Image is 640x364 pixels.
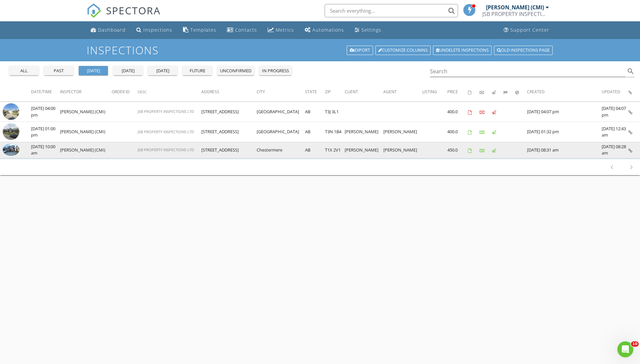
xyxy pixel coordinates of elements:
[305,102,325,122] td: AB
[345,122,383,142] td: [PERSON_NAME]
[510,27,549,33] div: Support Center
[224,24,260,36] a: Contacts
[345,89,358,95] span: Client
[87,44,553,56] h1: Inspections
[305,122,325,142] td: AB
[527,83,602,101] th: Created: Not sorted.
[235,27,257,33] div: Contacts
[325,102,345,122] td: T3J 3L1
[138,147,194,152] span: JSB PROPERTY INSPECTIONS LTD
[345,142,383,158] td: [PERSON_NAME]
[361,27,381,33] div: Settings
[148,66,177,75] button: [DATE]
[325,89,331,95] span: Zip
[617,341,633,357] iframe: Intercom live chat
[112,83,138,101] th: Order ID: Not sorted.
[259,66,292,75] button: in progress
[31,83,60,101] th: Date/Time: Not sorted.
[447,89,458,95] span: Price
[180,24,219,36] a: Templates
[60,142,112,158] td: [PERSON_NAME] (CMI)
[468,83,480,101] th: Agreements signed: Not sorted.
[116,68,140,74] div: [DATE]
[447,83,468,101] th: Price: Not sorted.
[31,122,60,142] td: [DATE] 01:00 pm
[305,83,325,101] th: State: Not sorted.
[486,4,544,11] div: [PERSON_NAME] (CMI)
[190,27,216,33] div: Templates
[87,3,101,18] img: The Best Home Inspection Software - Spectora
[602,89,620,95] span: Updated
[138,109,194,114] span: JSB PROPERTY INSPECTIONS LTD
[98,27,126,33] div: Dashboard
[88,24,128,36] a: Dashboard
[480,83,491,101] th: Paid: Not sorted.
[628,83,640,101] th: Inspection Details: Not sorted.
[302,24,347,36] a: Automations (Basic)
[352,24,384,36] a: Settings
[325,122,345,142] td: T3N 1B4
[492,83,503,101] th: Published: Not sorted.
[422,83,447,101] th: Listing: Not sorted.
[201,83,257,101] th: Address: Not sorted.
[12,68,36,74] div: all
[276,27,294,33] div: Metrics
[31,142,60,158] td: [DATE] 10:00 am
[527,102,602,122] td: [DATE] 04:07 pm
[201,89,219,95] span: Address
[151,68,175,74] div: [DATE]
[602,102,628,122] td: [DATE] 04:07 pm
[60,122,112,142] td: [PERSON_NAME] (CMI)
[265,24,297,36] a: Metrics
[325,142,345,158] td: T1X 2V1
[345,83,383,101] th: Client: Not sorted.
[217,66,254,75] button: unconfirmed
[3,144,19,156] img: 9373164%2Fcover_photos%2FlAqJnRwoDRmrZ6R5m4kW%2Fsmall.jpg
[201,142,257,158] td: [STREET_ADDRESS]
[112,89,130,95] span: Order ID
[262,68,289,74] div: in progress
[383,89,397,95] span: Agent
[325,4,458,17] input: Search everything...
[602,122,628,142] td: [DATE] 12:43 am
[447,102,468,122] td: 400.0
[31,102,60,122] td: [DATE] 04:00 pm
[60,102,112,122] td: [PERSON_NAME] (CMI)
[60,83,112,101] th: Inspector: Not sorted.
[375,46,431,55] a: Customize Columns
[383,142,422,158] td: [PERSON_NAME]
[143,27,172,33] div: Inspections
[627,67,635,75] i: search
[347,46,373,55] a: Export
[138,83,202,101] th: Desc: Not sorted.
[503,83,515,101] th: Submitted: Not sorted.
[3,103,19,120] img: streetview
[47,68,71,74] div: past
[527,142,602,158] td: [DATE] 08:31 am
[113,66,143,75] button: [DATE]
[631,341,639,347] span: 10
[257,102,305,122] td: [GEOGRAPHIC_DATA]
[3,123,19,140] img: streetview
[494,46,553,55] a: Old inspections page
[430,66,625,77] input: Search
[257,89,265,95] span: City
[312,27,344,33] div: Automations
[134,24,175,36] a: Inspections
[60,89,81,95] span: Inspector
[138,129,194,134] span: JSB PROPERTY INSPECTIONS LTD
[185,68,209,74] div: future
[447,122,468,142] td: 400.0
[305,89,317,95] span: State
[527,89,545,95] span: Created
[257,142,305,158] td: Chestermere
[87,9,161,23] a: SPECTORA
[201,102,257,122] td: [STREET_ADDRESS]
[602,142,628,158] td: [DATE] 08:28 am
[482,11,549,17] div: JSB PROPERTY INSPECTIONS
[383,122,422,142] td: [PERSON_NAME]
[106,3,161,17] span: SPECTORA
[527,122,602,142] td: [DATE] 01:32 pm
[9,66,39,75] button: all
[44,66,73,75] button: past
